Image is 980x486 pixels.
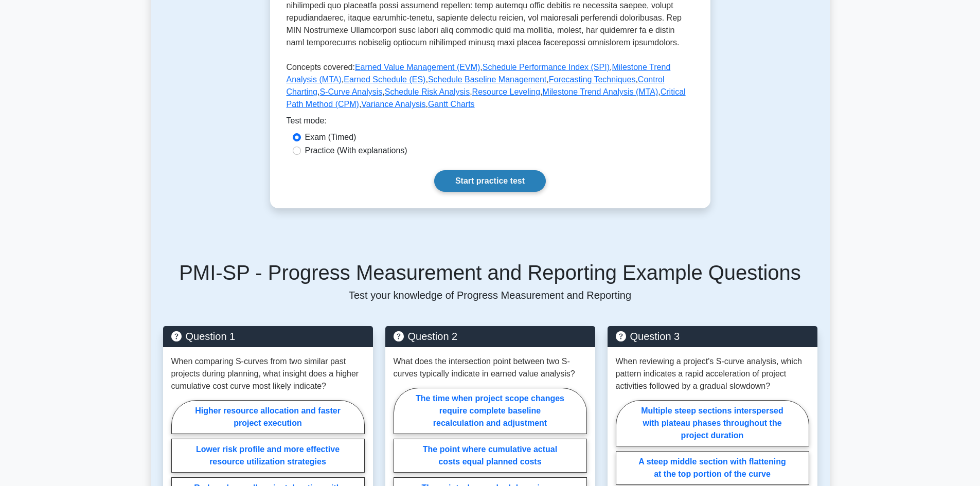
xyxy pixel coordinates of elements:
[616,451,809,485] label: A steep middle section with flattening at the top portion of the curve
[163,260,817,285] h5: PMI-SP - Progress Measurement and Reporting Example Questions
[549,75,636,84] a: Forecasting Techniques
[394,388,587,434] label: The time when project scope changes require complete baseline recalculation and adjustment
[385,87,470,96] a: Schedule Risk Analysis
[305,131,357,143] label: Exam (Timed)
[472,87,541,96] a: Resource Leveling
[616,330,809,343] h5: Question 3
[428,100,475,109] a: Gantt Charts
[394,355,587,380] p: What does the intersection point between two S-curves typically indicate in earned value analysis?
[616,355,809,392] p: When reviewing a project's S-curve analysis, which pattern indicates a rapid acceleration of proj...
[171,330,365,343] h5: Question 1
[305,145,407,157] label: Practice (With explanations)
[543,87,658,96] a: Milestone Trend Analysis (MTA)
[344,75,425,84] a: Earned Schedule (ES)
[483,63,610,71] a: Schedule Performance Index (SPI)
[616,400,809,446] label: Multiple steep sections interspersed with plateau phases throughout the project duration
[171,355,365,392] p: When comparing S-curves from two similar past projects during planning, what insight does a highe...
[287,61,694,115] p: Concepts covered: , , , , , , , , , , , , ,
[434,170,546,192] a: Start practice test
[319,87,382,96] a: S-Curve Analysis
[394,330,587,343] h5: Question 2
[394,439,587,473] label: The point where cumulative actual costs equal planned costs
[171,400,365,434] label: Higher resource allocation and faster project execution
[171,439,365,473] label: Lower risk profile and more effective resource utilization strategies
[361,100,425,109] a: Variance Analysis
[355,63,480,71] a: Earned Value Management (EVM)
[287,115,694,131] div: Test mode:
[428,75,546,84] a: Schedule Baseline Management
[163,289,817,301] p: Test your knowledge of Progress Measurement and Reporting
